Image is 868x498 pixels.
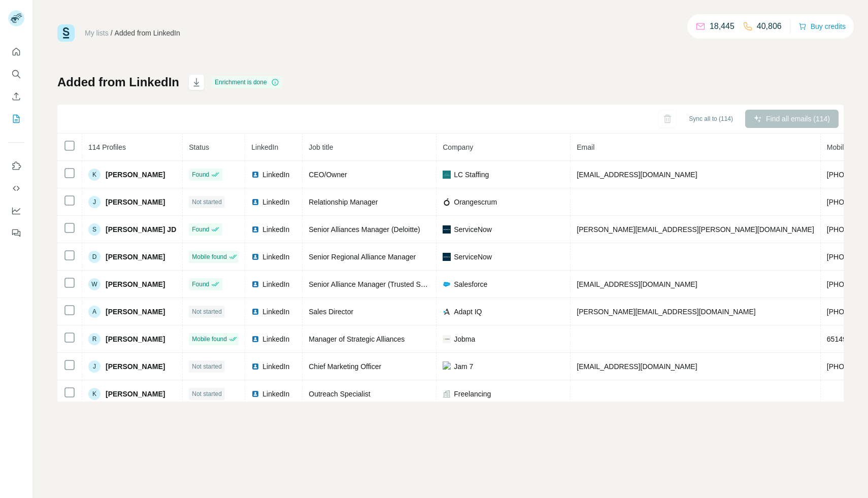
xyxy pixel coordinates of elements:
[251,308,259,316] img: LinkedIn logo
[454,197,497,207] span: Orangescrum
[251,335,259,343] img: LinkedIn logo
[111,28,113,38] li: /
[57,24,75,42] img: Surfe Logo
[8,202,24,220] button: Dashboard
[192,197,222,207] span: Not started
[106,389,165,399] span: [PERSON_NAME]
[577,171,697,179] span: [EMAIL_ADDRESS][DOMAIN_NAME]
[309,335,405,343] span: Manager of Strategic Alliances
[262,334,289,344] span: LinkedIn
[309,225,420,234] span: Senior Alliances Manager (Deloitte)
[309,198,378,206] span: Relationship Manager
[106,224,176,235] span: [PERSON_NAME] JD
[251,171,259,179] img: LinkedIn logo
[309,280,516,288] span: Senior Alliance Manager (Trusted Services and Data Cloud focus)
[8,224,24,242] button: Feedback
[88,306,101,318] div: A
[192,335,227,344] span: Mobile found
[251,198,259,206] img: LinkedIn logo
[443,225,451,234] img: company-logo
[8,65,24,83] button: Search
[443,335,451,343] img: company-logo
[192,252,227,261] span: Mobile found
[106,279,165,289] span: [PERSON_NAME]
[8,157,24,175] button: Use Surfe on LinkedIn
[454,279,487,289] span: Salesforce
[577,225,814,234] span: [PERSON_NAME][EMAIL_ADDRESS][PERSON_NAME][DOMAIN_NAME]
[57,74,179,90] h1: Added from LinkedIn
[309,171,347,179] span: CEO/Owner
[262,170,289,180] span: LinkedIn
[251,390,259,398] img: LinkedIn logo
[309,143,333,151] span: Job title
[262,361,289,372] span: LinkedIn
[454,224,492,235] span: ServiceNow
[454,361,473,372] span: Jam 7
[454,170,489,180] span: LC Staffing
[262,279,289,289] span: LinkedIn
[262,389,289,399] span: LinkedIn
[577,308,755,316] span: [PERSON_NAME][EMAIL_ADDRESS][DOMAIN_NAME]
[192,389,222,399] span: Not started
[262,252,289,262] span: LinkedIn
[251,143,278,151] span: LinkedIn
[192,362,222,371] span: Not started
[710,20,735,32] p: 18,445
[106,197,165,207] span: [PERSON_NAME]
[88,278,101,290] div: W
[189,143,209,151] span: Status
[212,76,282,88] div: Enrichment is done
[443,171,451,179] img: company-logo
[443,198,451,206] img: company-logo
[251,225,259,234] img: LinkedIn logo
[192,307,222,316] span: Not started
[8,179,24,197] button: Use Surfe API
[88,143,126,151] span: 114 Profiles
[454,307,482,317] span: Adapt IQ
[454,389,491,399] span: Freelancing
[443,143,473,151] span: Company
[8,110,24,128] button: My lists
[192,170,209,179] span: Found
[757,20,782,32] p: 40,806
[88,196,101,208] div: J
[682,111,740,126] button: Sync all to (114)
[577,362,697,371] span: [EMAIL_ADDRESS][DOMAIN_NAME]
[443,308,451,316] img: company-logo
[262,224,289,235] span: LinkedIn
[577,143,594,151] span: Email
[106,307,165,317] span: [PERSON_NAME]
[88,223,101,236] div: S
[8,87,24,106] button: Enrich CSV
[88,169,101,181] div: K
[85,29,109,37] a: My lists
[827,143,848,151] span: Mobile
[106,334,165,344] span: [PERSON_NAME]
[309,390,370,398] span: Outreach Specialist
[577,280,697,288] span: [EMAIL_ADDRESS][DOMAIN_NAME]
[443,253,451,261] img: company-logo
[192,280,209,289] span: Found
[192,225,209,234] span: Found
[827,335,866,343] span: 6514924673
[262,307,289,317] span: LinkedIn
[454,334,475,344] span: Jobma
[106,252,165,262] span: [PERSON_NAME]
[443,361,451,372] img: company-logo
[262,197,289,207] span: LinkedIn
[798,19,846,34] button: Buy credits
[8,43,24,61] button: Quick start
[251,280,259,288] img: LinkedIn logo
[309,362,381,371] span: Chief Marketing Officer
[106,170,165,180] span: [PERSON_NAME]
[689,114,733,123] span: Sync all to (114)
[88,388,101,400] div: K
[88,333,101,345] div: R
[115,28,180,38] div: Added from LinkedIn
[309,253,416,261] span: Senior Regional Alliance Manager
[88,360,101,373] div: J
[106,361,165,372] span: [PERSON_NAME]
[251,253,259,261] img: LinkedIn logo
[251,362,259,371] img: LinkedIn logo
[443,280,451,288] img: company-logo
